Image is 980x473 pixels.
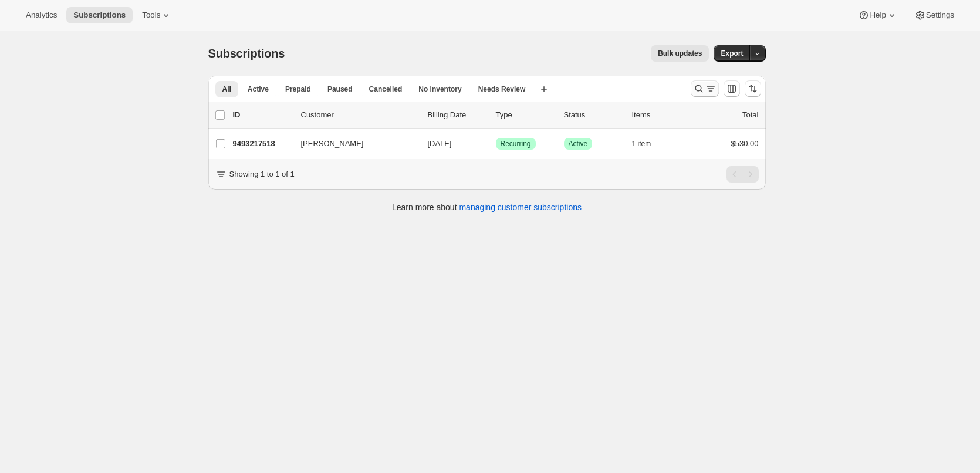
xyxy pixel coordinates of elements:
span: Prepaid [285,85,311,94]
button: Analytics [19,7,64,23]
p: Status [564,109,623,121]
span: Help [870,11,886,20]
button: Subscriptions [66,7,133,23]
div: IDCustomerBilling DateTypeStatusItemsTotal [233,109,759,121]
p: Showing 1 to 1 of 1 [229,168,295,180]
span: Active [569,139,588,148]
button: Search and filter results [691,80,719,97]
p: Customer [301,109,418,121]
span: No inventory [418,85,461,94]
p: Total [742,109,758,121]
p: 9493217518 [233,138,292,150]
span: Settings [926,11,954,20]
p: Billing Date [428,109,486,121]
button: Tools [135,7,179,23]
button: 1 item [632,136,664,152]
span: [PERSON_NAME] [301,138,364,150]
button: Help [851,7,904,23]
span: $530.00 [731,139,759,148]
div: Items [632,109,691,121]
span: [DATE] [428,139,452,148]
span: Analytics [26,11,57,20]
span: All [222,85,231,94]
span: Cancelled [369,85,403,94]
button: Sort the results [745,80,761,97]
span: Subscriptions [73,11,126,20]
p: ID [233,109,292,121]
button: Bulk updates [651,45,709,62]
span: Subscriptions [208,47,285,60]
div: 9493217518[PERSON_NAME][DATE]SuccessRecurringSuccessActive1 item$530.00 [233,136,759,152]
button: [PERSON_NAME] [294,134,411,153]
button: Settings [907,7,961,23]
div: Type [496,109,555,121]
a: managing customer subscriptions [459,202,582,212]
span: Recurring [501,139,531,148]
span: Export [721,49,743,58]
button: Customize table column order and visibility [724,80,740,97]
button: Export [714,45,750,62]
span: Paused [327,85,353,94]
span: Needs Review [478,85,526,94]
span: Active [248,85,269,94]
span: Tools [142,11,160,20]
span: 1 item [632,139,651,148]
nav: Pagination [726,166,759,183]
p: Learn more about [392,201,582,213]
button: Create new view [535,81,553,97]
span: Bulk updates [658,49,702,58]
